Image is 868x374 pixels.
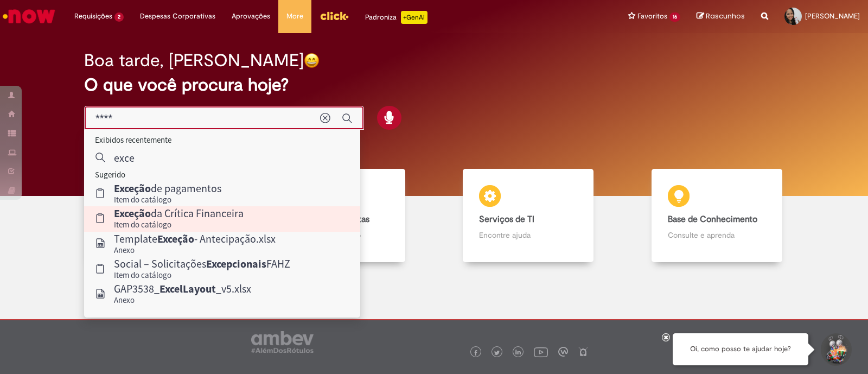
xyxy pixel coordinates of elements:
[558,347,568,357] img: logo_footer_workplace.png
[669,12,680,22] span: 16
[479,214,534,225] b: Serviços de TI
[74,11,112,22] span: Requisições
[291,214,369,225] b: Catálogo de Ofertas
[401,11,427,24] p: +GenAi
[494,350,500,356] img: logo_footer_twitter.png
[232,11,270,22] span: Aprovações
[473,350,478,356] img: logo_footer_facebook.png
[668,230,766,240] p: Consulte e aprenda
[805,11,860,21] span: [PERSON_NAME]
[623,169,812,263] a: Base de Conhecimento Consulte e aprenda
[114,12,124,22] span: 2
[706,11,745,21] span: Rascunhos
[479,230,577,240] p: Encontre ajuda
[668,214,757,225] b: Base de Conhecimento
[286,11,303,22] span: More
[57,169,246,263] a: Tirar dúvidas Tirar dúvidas com Lupi Assist e Gen Ai
[140,11,215,22] span: Despesas Corporativas
[819,333,852,366] button: Iniciar Conversa de Suporte
[673,333,808,365] div: Oi, como posso te ajudar hoje?
[84,75,784,94] h2: O que você procura hoje?
[304,53,320,68] img: happy-face.png
[578,347,588,357] img: logo_footer_naosei.png
[434,169,623,263] a: Serviços de TI Encontre ajuda
[534,345,548,359] img: logo_footer_youtube.png
[1,5,57,27] img: ServiceNow
[365,11,427,24] div: Padroniza
[251,331,314,353] img: logo_footer_ambev_rotulo_gray.png
[320,8,349,24] img: click_logo_yellow_360x200.png
[84,51,304,70] h2: Boa tarde, [PERSON_NAME]
[515,350,521,356] img: logo_footer_linkedin.png
[637,11,667,22] span: Favoritos
[697,11,745,22] a: Rascunhos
